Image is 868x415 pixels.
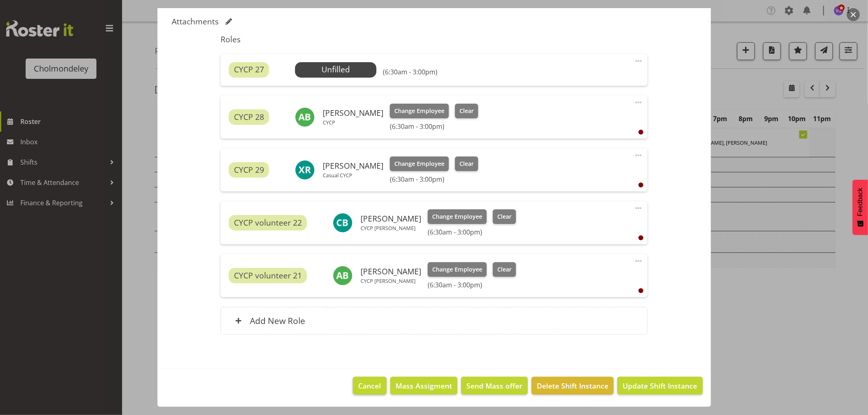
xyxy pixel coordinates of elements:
[295,107,315,127] img: ally-brown10484.jpg
[323,161,383,170] h6: [PERSON_NAME]
[394,106,444,115] span: Change Employee
[857,188,864,216] span: Feedback
[537,380,608,391] span: Delete Shift Instance
[497,212,512,221] span: Clear
[250,315,305,326] h6: Add New Role
[383,68,437,76] h6: (6:30am - 3:00pm)
[361,225,421,231] p: CYCP [PERSON_NAME]
[221,35,647,44] h5: Roles
[390,377,457,395] button: Mass Assigment
[390,104,449,118] button: Change Employee
[638,288,643,293] div: User is clocked out
[432,212,482,221] span: Change Employee
[323,119,383,126] p: CYCP
[531,377,614,395] button: Delete Shift Instance
[295,160,315,180] img: xaia-reddy11179.jpg
[323,109,383,117] h6: [PERSON_NAME]
[390,175,478,183] h6: (6:30am - 3:00pm)
[333,213,352,232] img: charlotte-bottcher11626.jpg
[428,281,516,289] h6: (6:30am - 3:00pm)
[493,209,516,224] button: Clear
[359,380,381,391] span: Cancel
[638,235,643,240] div: User is clocked out
[853,180,868,235] button: Feedback - Show survey
[234,217,302,229] span: CYCP volunteer 22
[333,266,352,285] img: amelie-brandt11629.jpg
[321,64,350,75] span: Unfilled
[361,267,421,276] h6: [PERSON_NAME]
[428,209,487,224] button: Change Employee
[459,106,474,115] span: Clear
[234,64,264,76] span: CYCP 27
[461,377,528,395] button: Send Mass offer
[459,159,474,168] span: Clear
[432,265,482,274] span: Change Employee
[390,156,449,171] button: Change Employee
[394,159,444,168] span: Change Employee
[493,262,516,277] button: Clear
[638,130,643,135] div: User is clocked out
[455,156,478,171] button: Clear
[638,183,643,187] div: User is clocked out
[497,265,512,274] span: Clear
[390,122,478,130] h6: (6:30am - 3:00pm)
[428,262,487,277] button: Change Employee
[323,172,383,178] p: Casual CYCP
[617,377,702,395] button: Update Shift Instance
[466,380,523,391] span: Send Mass offer
[396,380,452,391] span: Mass Assigment
[361,278,421,284] p: CYCP [PERSON_NAME]
[455,104,478,118] button: Clear
[428,228,516,236] h6: (6:30am - 3:00pm)
[234,111,264,123] span: CYCP 28
[234,164,264,176] span: CYCP 29
[353,377,386,395] button: Cancel
[234,270,302,282] span: CYCP volunteer 21
[623,380,697,391] span: Update Shift Instance
[361,214,421,223] h6: [PERSON_NAME]
[172,17,219,26] h5: Attachments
